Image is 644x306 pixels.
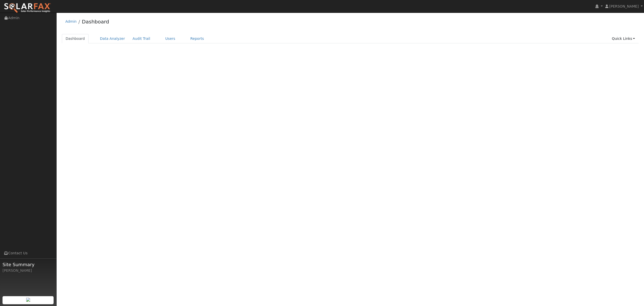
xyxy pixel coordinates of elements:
[65,19,77,23] a: Admin
[187,34,208,43] a: Reports
[82,19,109,25] a: Dashboard
[3,268,54,273] div: [PERSON_NAME]
[609,4,639,8] span: [PERSON_NAME]
[162,34,179,43] a: Users
[3,261,54,268] span: Site Summary
[129,34,154,43] a: Audit Trail
[608,34,639,43] a: Quick Links
[26,298,30,302] img: retrieve
[62,34,89,43] a: Dashboard
[96,34,129,43] a: Data Analyzer
[4,3,51,13] img: SolarFax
